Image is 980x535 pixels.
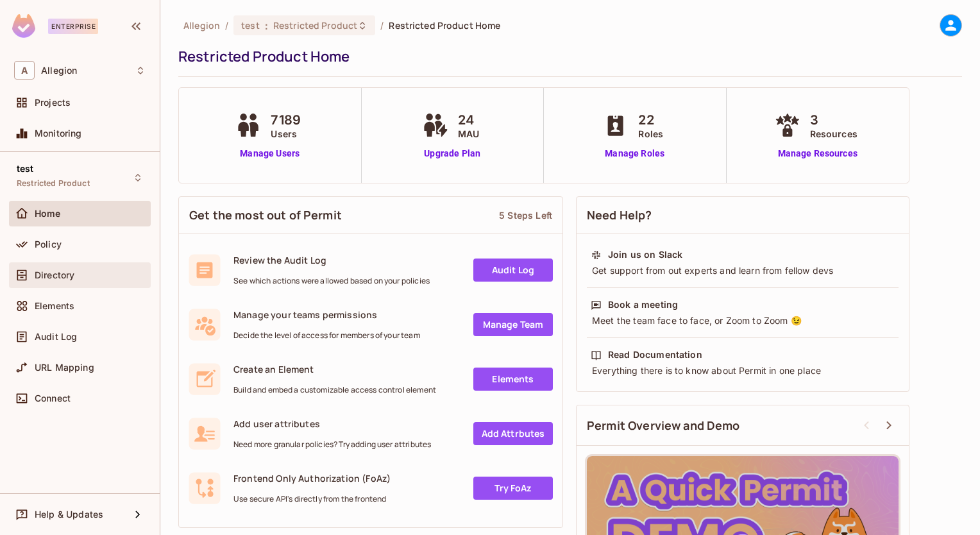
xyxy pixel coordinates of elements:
[35,98,71,108] span: Projects
[499,209,552,221] div: 5 Steps Left
[183,19,220,31] span: the active workspace
[264,21,269,31] span: :
[600,147,670,160] a: Manage Roles
[241,19,260,31] span: test
[233,385,436,395] span: Build and embed a customizable access control element
[41,65,77,76] span: Workspace: Allegion
[225,19,228,31] li: /
[473,368,553,391] a: Elements
[35,301,74,311] span: Elements
[35,208,61,219] span: Home
[35,128,82,139] span: Monitoring
[591,264,895,277] div: Get support from out experts and learn from fellow devs
[638,110,663,130] span: 22
[17,164,34,174] span: test
[178,47,956,66] div: Restricted Product Home
[458,110,479,130] span: 24
[271,127,301,140] span: Users
[273,19,357,31] span: Restricted Product
[233,330,420,341] span: Decide the level of access for members of your team
[473,259,553,282] a: Audit Log
[458,127,479,140] span: MAU
[810,127,857,140] span: Resources
[380,19,384,31] li: /
[389,19,500,31] span: Restricted Product Home
[772,147,864,160] a: Manage Resources
[48,19,98,34] div: Enterprise
[232,147,307,160] a: Manage Users
[608,248,682,261] div: Join us on Slack
[14,61,35,80] span: A
[233,363,436,375] span: Create an Element
[35,270,74,280] span: Directory
[587,207,652,223] span: Need Help?
[233,439,431,450] span: Need more granular policies? Try adding user attributes
[473,422,553,445] a: Add Attrbutes
[233,276,430,286] span: See which actions were allowed based on your policies
[233,494,391,504] span: Use secure API's directly from the frontend
[12,14,35,38] img: SReyMgAAAABJRU5ErkJggg==
[35,332,77,342] span: Audit Log
[35,239,62,250] span: Policy
[17,178,90,189] span: Restricted Product
[810,110,857,130] span: 3
[591,364,895,377] div: Everything there is to know about Permit in one place
[35,362,94,373] span: URL Mapping
[419,147,486,160] a: Upgrade Plan
[189,207,342,223] span: Get the most out of Permit
[35,393,71,403] span: Connect
[233,254,430,266] span: Review the Audit Log
[608,348,702,361] div: Read Documentation
[473,477,553,500] a: Try FoAz
[233,472,391,484] span: Frontend Only Authorization (FoAz)
[473,313,553,336] a: Manage Team
[587,418,740,434] span: Permit Overview and Demo
[271,110,301,130] span: 7189
[638,127,663,140] span: Roles
[35,509,103,520] span: Help & Updates
[233,418,431,430] span: Add user attributes
[233,309,420,321] span: Manage your teams permissions
[591,314,895,327] div: Meet the team face to face, or Zoom to Zoom 😉
[608,298,678,311] div: Book a meeting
